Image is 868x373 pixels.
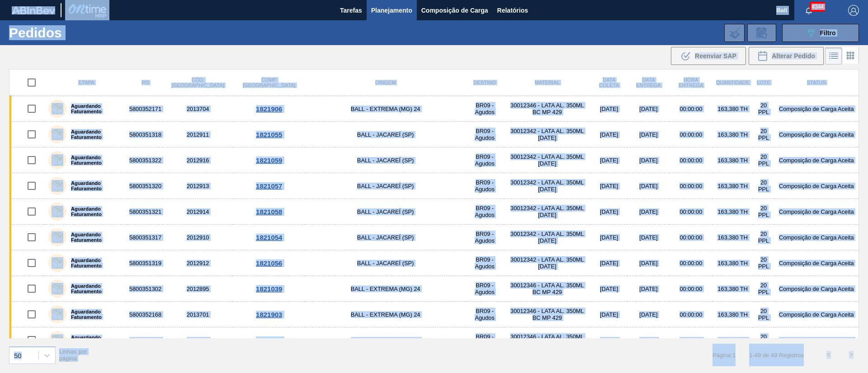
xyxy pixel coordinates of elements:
td: 2013701 [163,302,233,327]
td: 00:00:00 [670,173,712,199]
td: [DATE] [627,327,669,353]
td: BR09 - Agudos [466,276,504,302]
td: Composição de Carga Aceita [774,276,859,302]
img: Logout [848,5,859,16]
td: 163,380 TH [712,199,753,225]
td: [DATE] [590,173,627,199]
span: Data entrega [636,77,660,88]
td: 20 PPL [753,250,774,276]
td: 163,380 TH [712,147,753,173]
td: 00:00:00 [670,250,712,276]
div: 1821056 [234,259,304,267]
td: 2012914 [163,199,233,225]
td: 163,380 TH [712,250,753,276]
span: Destino [473,80,496,85]
label: Aguardando Faturamento [66,103,124,114]
label: Aguardando Faturamento [66,309,124,320]
span: Comp. [GEOGRAPHIC_DATA] [243,77,295,88]
td: Composição de Carga Aceita [774,327,859,353]
td: 20 PPL [753,276,774,302]
div: Alterar Pedido [749,47,824,65]
a: Aguardando Faturamento58003521712013704BALL - EXTREMA (MG) 24BR09 - Agudos30012346 - LATA AL. 350... [9,96,859,122]
span: Hora Entrega [679,77,703,88]
td: 163,380 TH [712,122,753,147]
span: 1 - 49 de 49 Registros [749,352,804,359]
td: [DATE] [627,147,669,173]
span: Página : 1 [712,352,736,359]
div: 1821057 [234,182,304,190]
td: 20 PPL [753,302,774,327]
h1: Pedidos [9,28,144,38]
td: 5800351321 [128,199,163,225]
div: 1821058 [234,208,304,216]
td: 30012342 - LATA AL. 350ML [DATE] [504,147,590,173]
td: Composição de Carga Aceita [774,96,859,122]
td: BR09 - Agudos [466,302,504,327]
div: Importar Negociações dos Pedidos [724,24,745,42]
td: [DATE] [627,250,669,276]
td: [DATE] [590,225,627,250]
td: BALL - JACAREÍ (SP) [305,199,465,225]
td: 20 PPL [753,225,774,250]
td: Composição de Carga Aceita [774,250,859,276]
td: BR09 - Agudos [466,327,504,353]
label: Aguardando Faturamento [66,283,124,294]
td: [DATE] [590,276,627,302]
a: Aguardando Faturamento58003513222012916BALL - JACAREÍ (SP)BR09 - Agudos30012342 - LATA AL. 350ML ... [9,147,859,173]
span: Status [807,80,826,85]
td: 30012342 - LATA AL. 350ML [DATE] [504,250,590,276]
td: 5800351317 [128,225,163,250]
button: > [840,344,863,366]
td: 163,380 TH [712,96,753,122]
td: 30012346 - LATA AL. 350ML BC MP 429 [504,96,590,122]
span: Etapa [78,80,94,85]
td: BALL - JACAREÍ (SP) [305,147,465,173]
td: 30012342 - LATA AL. 350ML [DATE] [504,122,590,147]
td: 20 PPL [753,147,774,173]
td: 20 PPL [753,327,774,353]
td: 00:00:00 [670,147,712,173]
div: 1821054 [234,234,304,241]
td: Composição de Carga Aceita [774,225,859,250]
label: Aguardando Faturamento [66,335,124,345]
td: [DATE] [627,96,669,122]
div: 50 [14,351,22,359]
span: Linhas por página [59,348,87,362]
td: 2013704 [163,96,233,122]
td: 2012916 [163,147,233,173]
td: Composição de Carga Aceita [774,173,859,199]
td: 163,380 TH [712,327,753,353]
td: 163,380 TH [712,302,753,327]
td: 30012346 - LATA AL. 350ML BC MP 429 [504,302,590,327]
td: BALL - EXTREMA (MG) 24 [305,327,465,353]
td: 163,380 TH [712,225,753,250]
a: Aguardando Faturamento58003513172012910BALL - JACAREÍ (SP)BR09 - Agudos30012342 - LATA AL. 350ML ... [9,225,859,250]
button: Reenviar SAP [671,47,746,65]
span: Composição de Carga [421,5,488,16]
span: PO [142,80,149,85]
td: 00:00:00 [670,225,712,250]
td: 2012911 [163,122,233,147]
td: 5800351302 [128,276,163,302]
span: Filtro [820,29,836,37]
button: Filtro [782,24,859,42]
td: 5800351319 [128,250,163,276]
a: Aguardando Faturamento58003521692013702BALL - EXTREMA (MG) 24BR09 - Agudos30012346 - LATA AL. 350... [9,327,859,353]
label: Aguardando Faturamento [66,180,124,191]
td: 163,380 TH [712,173,753,199]
td: BR09 - Agudos [466,250,504,276]
label: Aguardando Faturamento [66,258,124,268]
div: Visão em Lista [825,47,842,64]
td: [DATE] [590,199,627,225]
a: Aguardando Faturamento58003513022012895BALL - EXTREMA (MG) 24BR09 - Agudos30012346 - LATA AL. 350... [9,276,859,302]
div: 1821039 [234,285,304,293]
td: 2012913 [163,173,233,199]
td: 2012910 [163,225,233,250]
td: 00:00:00 [670,327,712,353]
td: 20 PPL [753,173,774,199]
td: 30012342 - LATA AL. 350ML [DATE] [504,199,590,225]
td: 00:00:00 [670,199,712,225]
label: Aguardando Faturamento [66,155,124,166]
td: 20 PPL [753,199,774,225]
td: 2012895 [163,276,233,302]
